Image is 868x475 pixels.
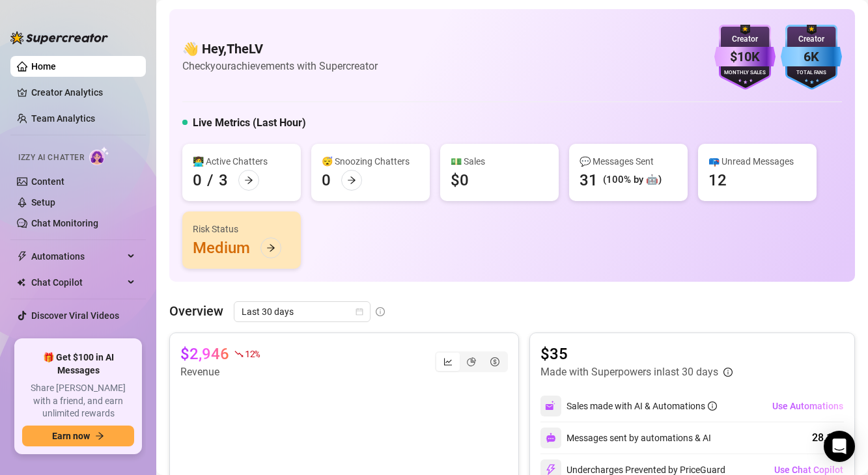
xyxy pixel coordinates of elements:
span: pie-chart [467,357,476,366]
span: 🎁 Get $100 in AI Messages [22,351,134,377]
article: Overview [169,301,223,321]
div: $0 [451,170,469,191]
span: arrow-right [347,176,356,185]
a: Setup [31,197,55,208]
span: Share [PERSON_NAME] with a friend, and earn unlimited rewards [22,382,134,420]
a: Team Analytics [31,113,95,124]
div: (100% by 🤖) [603,172,662,188]
div: Sales made with AI & Automations [567,399,717,413]
div: 0 [193,170,202,191]
div: $10K [714,47,776,67]
img: purple-badge-B9DA21FR.svg [714,25,776,90]
h4: 👋 Hey, TheLV [182,40,378,58]
a: Home [31,61,56,72]
div: 0 [322,170,331,191]
span: fall [234,349,244,359]
span: calendar [356,308,363,316]
div: 👩‍💻 Active Chatters [193,154,290,169]
article: Revenue [180,364,260,380]
span: arrow-right [95,431,104,441]
div: Open Intercom Messenger [824,431,855,462]
article: Check your achievements with Supercreator [182,58,378,74]
span: arrow-right [266,243,275,252]
div: Monthly Sales [714,69,776,77]
img: svg%3e [546,433,556,443]
a: Creator Analytics [31,82,135,103]
span: info-circle [723,368,733,377]
div: Creator [781,33,842,46]
span: Last 30 days [242,302,363,321]
span: Use Chat Copilot [774,465,843,475]
div: 😴 Snoozing Chatters [322,154,419,169]
img: blue-badge-DgoSNQY1.svg [781,25,842,90]
span: Earn now [52,431,90,441]
img: logo-BBDzfeDw.svg [10,31,108,44]
button: Earn nowarrow-right [22,426,134,446]
img: svg%3e [545,400,557,412]
div: 📪 Unread Messages [708,154,806,169]
article: $2,946 [180,344,229,364]
span: dollar-circle [490,357,499,366]
span: line-chart [443,357,453,366]
span: 12 % [245,347,260,360]
span: Chat Copilot [31,272,124,293]
div: 💬 Messages Sent [580,154,677,169]
img: AI Chatter [89,146,109,165]
div: 31 [580,170,598,191]
span: Use Automations [772,401,843,411]
span: Automations [31,246,124,267]
h5: Live Metrics (Last Hour) [193,115,306,131]
div: 12 [708,170,727,191]
span: info-circle [708,401,717,411]
div: segmented control [435,351,508,372]
a: Content [31,176,64,187]
a: Chat Monitoring [31,218,98,228]
article: Made with Superpowers in last 30 days [540,364,718,380]
article: $35 [540,344,733,364]
div: 3 [219,170,228,191]
span: info-circle [376,307,385,316]
div: Total Fans [781,69,842,77]
div: Risk Status [193,222,290,236]
a: Discover Viral Videos [31,310,119,321]
div: Messages sent by automations & AI [540,428,711,448]
span: thunderbolt [17,251,27,262]
div: Creator [714,33,776,46]
span: Izzy AI Chatter [18,152,84,164]
div: 28,195 [812,430,844,446]
button: Use Automations [772,396,844,416]
span: arrow-right [244,176,253,185]
img: Chat Copilot [17,278,25,287]
div: 6K [781,47,842,67]
div: 💵 Sales [451,154,548,169]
